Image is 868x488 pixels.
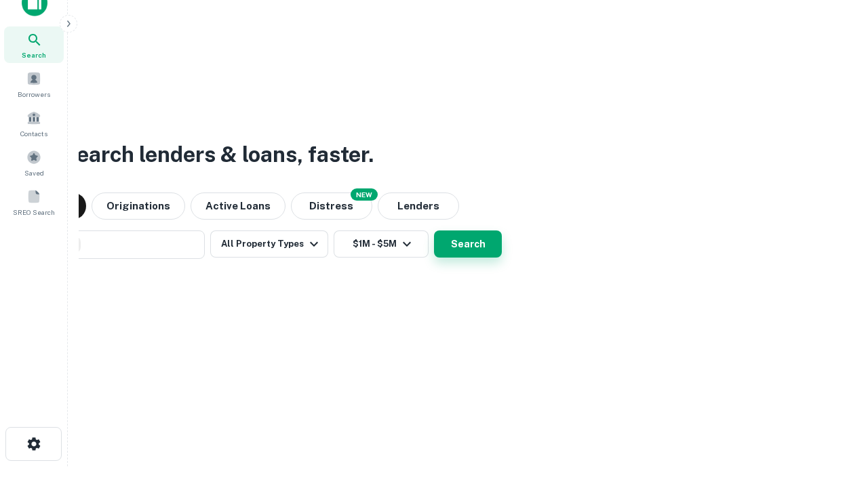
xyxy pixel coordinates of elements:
span: Saved [24,167,44,178]
a: Search [4,26,64,63]
span: SREO Search [13,207,55,218]
h3: Search lenders & loans, faster. [62,138,374,171]
iframe: Chat Widget [800,380,868,445]
span: Contacts [20,128,47,139]
button: $1M - $5M [334,230,429,258]
span: Search [22,49,46,60]
span: Borrowers [18,89,50,100]
a: SREO Search [4,184,64,220]
a: Contacts [4,105,64,142]
div: NEW [351,188,378,201]
button: All Property Types [210,230,328,258]
a: Saved [4,144,64,181]
button: Search distressed loans with lien and other non-mortgage details. [291,192,372,220]
button: Lenders [378,192,459,220]
a: Borrowers [4,66,64,102]
button: Originations [92,192,185,220]
button: Search [434,230,502,258]
button: Active Loans [191,192,285,220]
